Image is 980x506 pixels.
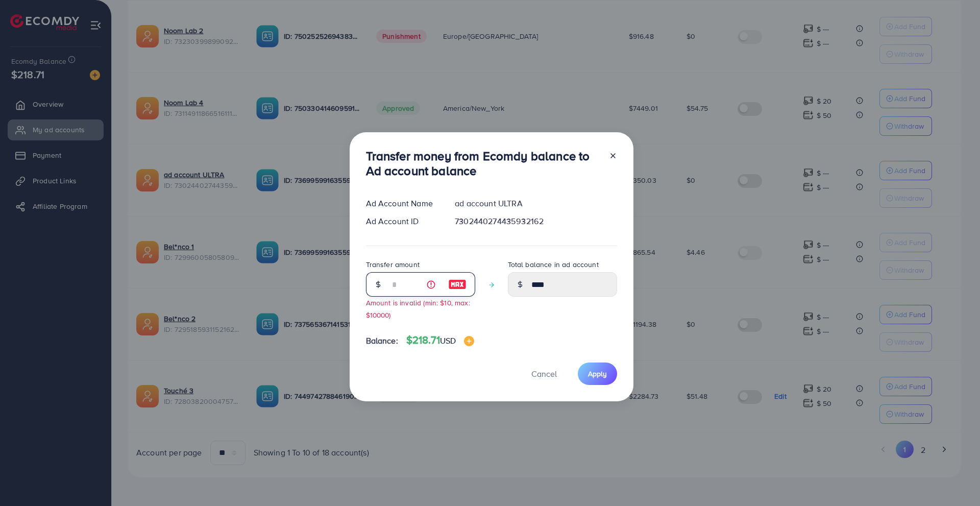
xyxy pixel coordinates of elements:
[519,363,570,384] button: Cancel
[358,215,447,227] div: Ad Account ID
[588,369,607,379] span: Apply
[508,259,599,270] label: Total balance in ad account
[447,198,625,209] div: ad account ULTRA
[447,215,625,227] div: 7302440274435932162
[358,198,447,209] div: Ad Account Name
[531,368,557,379] span: Cancel
[464,336,474,346] img: image
[578,363,617,384] button: Apply
[448,278,467,291] img: image
[406,334,475,347] h4: $218.71
[366,149,601,178] h3: Transfer money from Ecomdy balance to Ad account balance
[366,335,398,347] span: Balance:
[366,298,470,319] small: Amount is invalid (min: $10, max: $10000)
[440,335,456,346] span: USD
[366,259,420,270] label: Transfer amount
[937,460,972,498] iframe: Chat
